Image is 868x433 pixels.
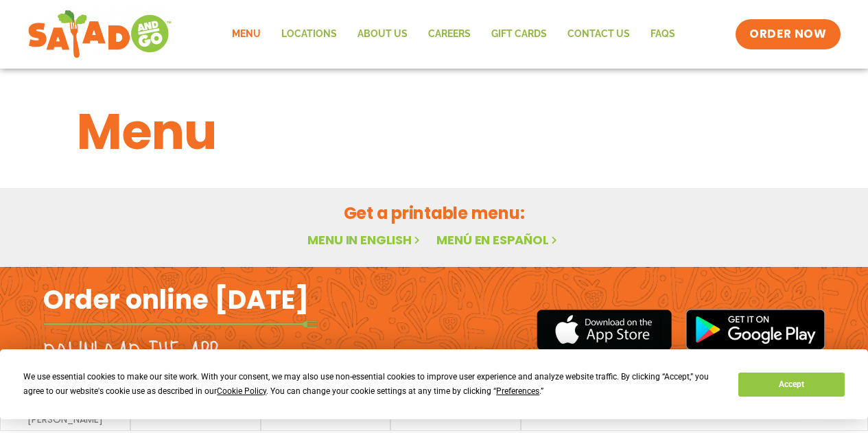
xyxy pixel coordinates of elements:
[418,19,481,50] a: Careers
[738,373,844,397] button: Accept
[43,320,318,328] img: fork
[43,283,309,316] h2: Order online [DATE]
[222,19,685,50] nav: Menu
[27,7,172,62] img: new-SAG-logo-768×292
[640,19,685,50] a: FAQs
[77,95,792,169] h1: Menu
[307,231,423,248] a: Menu in English
[222,19,271,50] a: Menu
[557,19,640,50] a: Contact Us
[347,19,418,50] a: About Us
[736,19,840,49] a: ORDER NOW
[537,307,672,352] img: appstore
[271,19,347,50] a: Locations
[77,201,792,225] h2: Get a printable menu:
[749,26,826,43] span: ORDER NOW
[8,405,123,424] a: meet chef [PERSON_NAME]
[481,19,557,50] a: GIFT CARDS
[43,338,218,376] h2: Download the app
[217,386,266,396] span: Cookie Policy
[685,309,825,350] img: google_play
[23,370,722,399] div: We use essential cookies to make our site work. With your consent, we may also use non-essential ...
[496,386,539,396] span: Preferences
[436,231,560,248] a: Menú en español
